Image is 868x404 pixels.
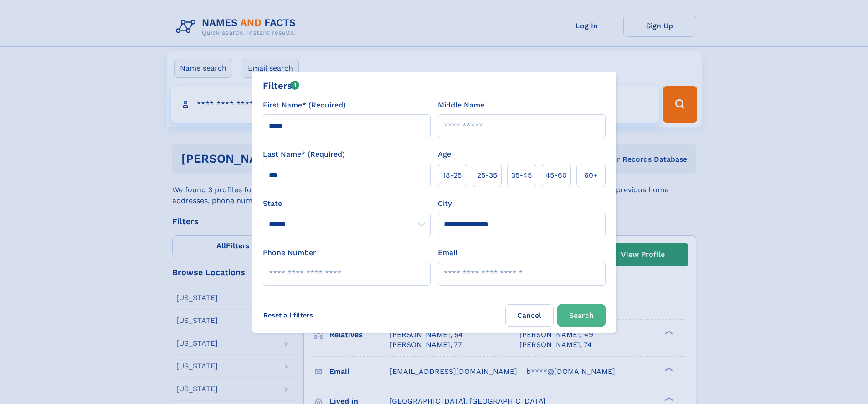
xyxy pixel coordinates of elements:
[263,198,431,209] label: State
[438,247,457,258] label: Email
[438,198,452,209] label: City
[477,170,497,181] span: 25‑35
[557,304,606,327] button: Search
[438,149,451,160] label: Age
[257,304,319,326] label: Reset all filters
[438,100,484,111] label: Middle Name
[511,170,532,181] span: 35‑45
[263,247,316,258] label: Phone Number
[263,79,300,92] div: Filters
[443,170,462,181] span: 18‑25
[545,170,567,181] span: 45‑60
[505,304,554,327] label: Cancel
[263,100,346,111] label: First Name* (Required)
[584,170,598,181] span: 60+
[263,149,345,160] label: Last Name* (Required)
